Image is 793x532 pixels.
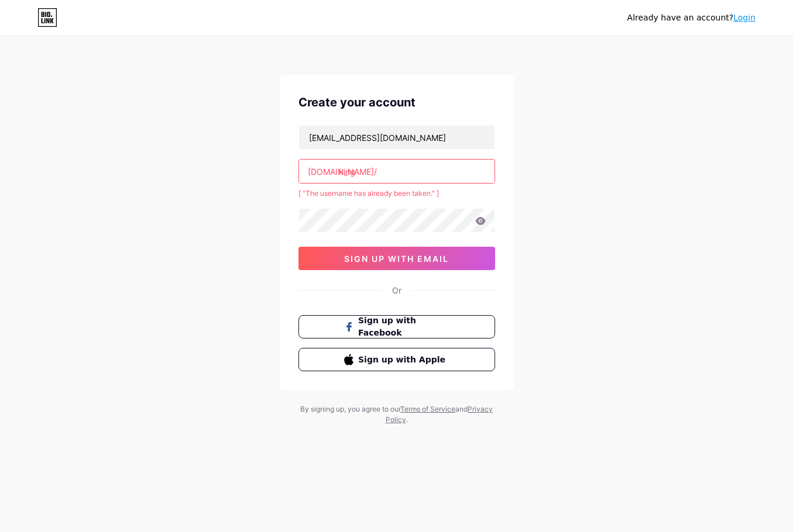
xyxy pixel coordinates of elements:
[358,315,449,339] span: Sign up with Facebook
[392,284,401,296] div: Or
[627,12,756,24] div: Already have an account?
[344,254,449,264] span: sign up with email
[298,188,495,199] div: [ "The username has already been taken." ]
[297,404,496,425] div: By signing up, you agree to our and .
[299,160,495,183] input: username
[358,354,449,366] span: Sign up with Apple
[733,13,756,22] a: Login
[400,405,455,413] a: Terms of Service
[298,348,495,371] button: Sign up with Apple
[298,247,495,270] button: sign up with email
[298,94,495,111] div: Create your account
[298,315,495,338] button: Sign up with Facebook
[299,126,495,149] input: Email
[308,165,377,178] div: [DOMAIN_NAME]/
